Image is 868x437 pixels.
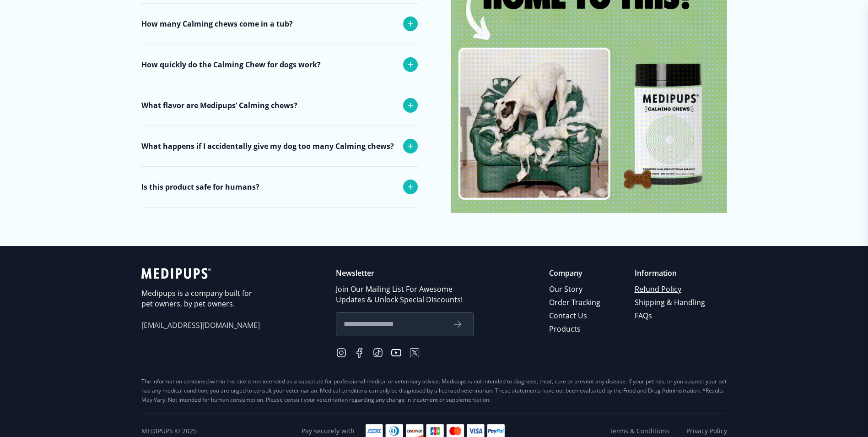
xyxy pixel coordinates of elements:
a: Our Story [549,283,602,296]
a: Terms & Conditions [609,426,669,436]
a: Privacy Policy [686,426,727,436]
p: Join Our Mailing List For Awesome Updates & Unlock Special Discounts! [336,284,474,305]
span: [EMAIL_ADDRESS][DOMAIN_NAME] [141,320,260,331]
div: We created our Calming Chews as an helpful, fast remedy. The ingredients have a calming effect on... [141,85,416,180]
p: What happens if I accidentally give my dog too many Calming chews? [141,141,394,152]
a: Refund Policy [635,283,706,296]
a: Contact Us [549,309,602,322]
p: How quickly do the Calming Chew for dogs work? [141,59,321,70]
p: Newsletter [336,268,474,279]
div: Each tub contains 30 chews. [141,44,416,73]
a: Shipping & Handling [635,296,706,309]
div: Our calming soft chews are an amazing solution for dogs of any breed. This chew is to be given to... [141,3,416,55]
a: Products [549,322,602,336]
p: Medipups is a company built for pet owners, by pet owners. [141,288,260,309]
span: Pay securely with [302,426,355,436]
a: Order Tracking [549,296,602,309]
div: The information contained within this site is not intended as a substitute for professional medic... [141,377,727,404]
div: All our products are intended to be consumed by dogs and are not safe for human consumption. Plea... [141,207,416,247]
p: What flavor are Medipups’ Calming chews? [141,100,297,111]
a: FAQs [635,309,706,322]
div: Please see a veterinarian as soon as possible if you accidentally give too many. If you’re unsure... [141,166,416,218]
p: How many Calming chews come in a tub? [141,18,293,29]
p: Information [635,268,706,279]
p: Is this product safe for humans? [141,181,259,192]
span: Medipups © 2025 [141,426,197,436]
div: Beef Flavored: Our chews will leave your pup begging for MORE! [141,126,416,155]
p: Company [549,268,602,279]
